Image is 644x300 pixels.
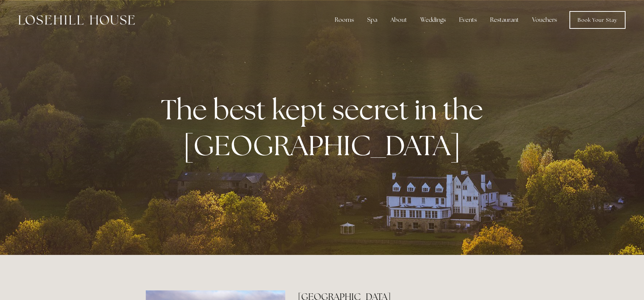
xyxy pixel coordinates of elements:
div: Restaurant [484,13,525,27]
a: Vouchers [526,13,563,27]
img: Losehill House [18,15,135,25]
div: Spa [361,13,383,27]
div: About [385,13,413,27]
div: Events [453,13,483,27]
a: Book Your Stay [569,11,626,29]
strong: The best kept secret in the [GEOGRAPHIC_DATA] [161,91,489,164]
div: Rooms [329,13,360,27]
div: Weddings [414,13,452,27]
